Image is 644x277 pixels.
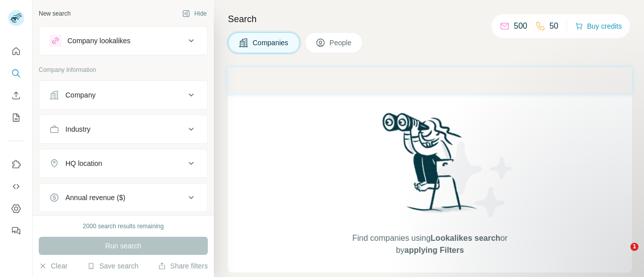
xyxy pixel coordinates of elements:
[253,38,289,48] span: Companies
[378,110,482,222] img: Surfe Illustration - Woman searching with binoculars
[8,86,24,105] button: Enrich CSV
[39,261,67,271] button: Clear
[630,243,638,251] span: 1
[575,19,622,33] button: Buy credits
[67,36,130,46] div: Company lookalikes
[39,9,70,18] div: New search
[175,6,214,21] button: Hide
[39,186,207,210] button: Annual revenue ($)
[39,29,207,53] button: Company lookalikes
[8,155,24,173] button: Use Surfe on LinkedIn
[158,261,208,271] button: Share filters
[65,193,125,203] div: Annual revenue ($)
[8,42,24,60] button: Quick start
[228,67,632,94] iframe: Banner
[8,109,24,127] button: My lists
[8,222,24,240] button: Feedback
[405,246,464,254] span: applying Filters
[39,65,208,74] p: Company information
[87,261,138,271] button: Save search
[65,90,96,100] div: Company
[330,38,353,48] span: People
[431,234,501,242] span: Lookalikes search
[65,124,91,134] div: Industry
[610,243,634,267] iframe: Intercom live chat
[39,83,207,107] button: Company
[549,20,558,32] p: 50
[514,20,527,32] p: 500
[65,158,102,168] div: HQ location
[83,222,164,231] div: 2000 search results remaining
[349,232,510,256] span: Find companies using or by
[39,117,207,141] button: Industry
[8,177,24,196] button: Use Surfe API
[8,64,24,82] button: Search
[430,134,521,225] img: Surfe Illustration - Stars
[39,151,207,175] button: HQ location
[228,12,632,26] h4: Search
[8,200,24,218] button: Dashboard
